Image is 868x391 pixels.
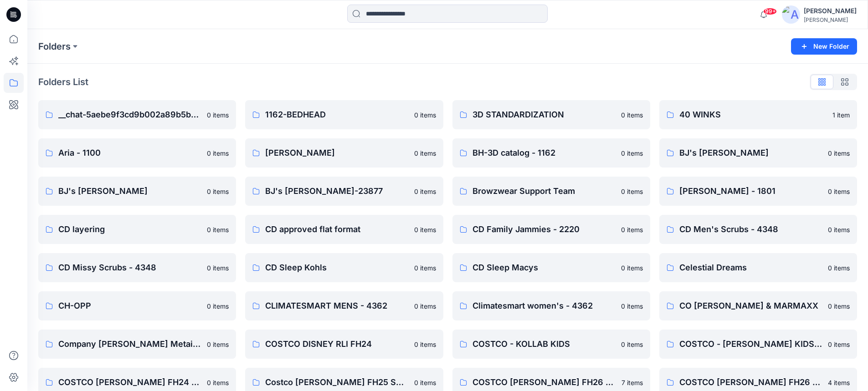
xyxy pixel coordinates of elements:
[659,330,857,359] a: COSTCO - [PERSON_NAME] KIDS - DESIGN USE0 items
[621,148,643,158] p: 0 items
[414,110,436,120] p: 0 items
[58,147,201,159] p: Aria - 1100
[38,253,236,282] a: CD Missy Scrubs - 43480 items
[58,376,201,389] p: COSTCO [PERSON_NAME] FH24 SMS
[659,291,857,320] a: CO [PERSON_NAME] & MARMAXX0 items
[38,330,236,359] a: Company [PERSON_NAME] Metail Project0 items
[621,225,643,234] p: 0 items
[452,253,650,282] a: CD Sleep Macys0 items
[621,263,643,273] p: 0 items
[207,225,229,234] p: 0 items
[38,215,236,244] a: CD layering0 items
[828,148,850,158] p: 0 items
[621,110,643,120] p: 0 items
[207,378,229,387] p: 0 items
[245,253,443,282] a: CD Sleep Kohls0 items
[207,340,229,349] p: 0 items
[58,338,201,350] p: Company [PERSON_NAME] Metail Project
[452,138,650,168] a: BH-3D catalog - 11620 items
[791,38,857,55] button: New Folder
[679,108,827,121] p: 40 WINKS
[414,378,436,387] p: 0 items
[473,338,616,350] p: COSTCO - KOLLAB KIDS
[782,5,800,24] img: avatar
[659,100,857,129] a: 40 WINKS1 item
[473,147,616,159] p: BH-3D catalog - 1162
[452,215,650,244] a: CD Family Jammies - 22200 items
[804,5,857,16] div: [PERSON_NAME]
[473,185,616,198] p: Browzwear Support Team
[207,187,229,196] p: 0 items
[828,225,850,234] p: 0 items
[38,291,236,320] a: CH-OPP0 items
[207,263,229,273] p: 0 items
[621,301,643,311] p: 0 items
[679,376,822,389] p: COSTCO [PERSON_NAME] FH26 STYLE 12-5543
[265,223,408,236] p: CD approved flat format
[414,148,436,158] p: 0 items
[265,185,408,198] p: BJ's [PERSON_NAME]-23877
[679,300,822,312] p: CO [PERSON_NAME] & MARMAXX
[265,300,408,312] p: CLIMATESMART MENS - 4362
[207,110,229,120] p: 0 items
[473,223,616,236] p: CD Family Jammies - 2220
[265,261,408,274] p: CD Sleep Kohls
[473,376,616,389] p: COSTCO [PERSON_NAME] FH26 3D
[804,16,857,23] div: [PERSON_NAME]
[679,338,822,350] p: COSTCO - [PERSON_NAME] KIDS - DESIGN USE
[452,100,650,129] a: 3D STANDARDIZATION0 items
[414,340,436,349] p: 0 items
[659,215,857,244] a: CD Men's Scrubs - 43480 items
[414,225,436,234] p: 0 items
[58,261,201,274] p: CD Missy Scrubs - 4348
[38,75,88,89] p: Folders List
[621,340,643,349] p: 0 items
[38,100,236,129] a: __chat-5aebe9f3cd9b002a89b5be28-624f19e55aa0cfebf6bcfe850 items
[245,100,443,129] a: 1162-BEDHEAD0 items
[207,301,229,311] p: 0 items
[828,263,850,273] p: 0 items
[679,223,822,236] p: CD Men's Scrubs - 4348
[265,376,408,389] p: Costco [PERSON_NAME] FH25 SMS
[679,261,822,274] p: Celestial Dreams
[473,300,616,312] p: Climatesmart women's - 4362
[414,263,436,273] p: 0 items
[245,177,443,206] a: BJ's [PERSON_NAME]-238770 items
[414,187,436,196] p: 0 items
[452,177,650,206] a: Browzwear Support Team0 items
[621,187,643,196] p: 0 items
[452,330,650,359] a: COSTCO - KOLLAB KIDS0 items
[828,340,850,349] p: 0 items
[659,177,857,206] a: [PERSON_NAME] - 18010 items
[38,138,236,168] a: Aria - 11000 items
[58,108,201,121] p: __chat-5aebe9f3cd9b002a89b5be28-624f19e55aa0cfebf6bcfe85
[245,138,443,168] a: [PERSON_NAME]0 items
[58,300,201,312] p: CH-OPP
[832,110,850,120] p: 1 item
[473,261,616,274] p: CD Sleep Macys
[828,378,850,387] p: 4 items
[245,215,443,244] a: CD approved flat format0 items
[828,187,850,196] p: 0 items
[659,138,857,168] a: BJ's [PERSON_NAME]0 items
[828,301,850,311] p: 0 items
[207,148,229,158] p: 0 items
[38,177,236,206] a: BJ's [PERSON_NAME]0 items
[763,8,777,15] span: 99+
[245,291,443,320] a: CLIMATESMART MENS - 43620 items
[265,108,408,121] p: 1162-BEDHEAD
[58,185,201,198] p: BJ's [PERSON_NAME]
[265,147,408,159] p: [PERSON_NAME]
[679,147,822,159] p: BJ's [PERSON_NAME]
[38,40,71,53] a: Folders
[621,378,643,387] p: 7 items
[265,338,408,350] p: COSTCO DISNEY RLI FH24
[452,291,650,320] a: Climatesmart women's - 43620 items
[414,301,436,311] p: 0 items
[58,223,201,236] p: CD layering
[659,253,857,282] a: Celestial Dreams0 items
[245,330,443,359] a: COSTCO DISNEY RLI FH240 items
[473,108,616,121] p: 3D STANDARDIZATION
[679,185,822,198] p: [PERSON_NAME] - 1801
